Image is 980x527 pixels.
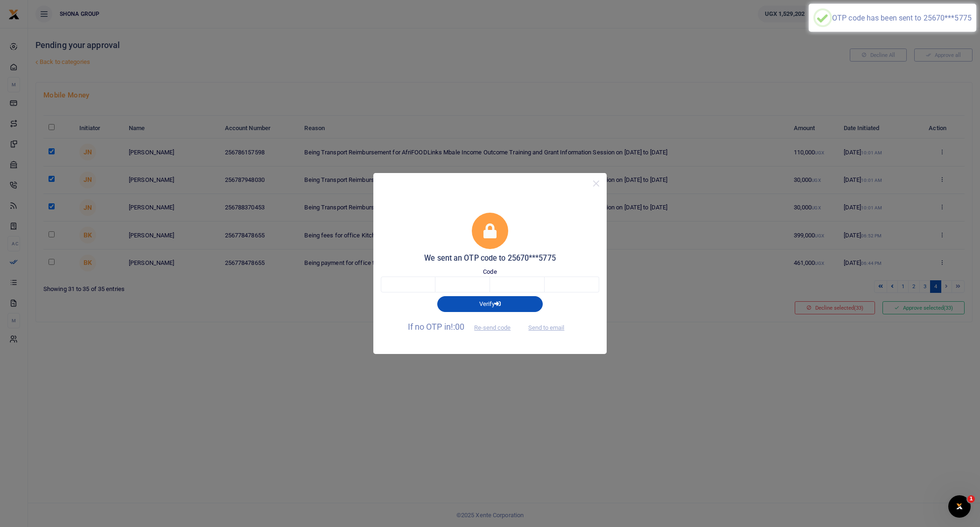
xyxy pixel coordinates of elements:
[589,177,603,190] button: Close
[437,296,543,312] button: Verify
[451,322,464,332] span: !:00
[948,495,971,518] iframe: Intercom live chat
[832,14,972,22] div: OTP code has been sent to 25670***5775
[967,495,975,503] span: 1
[381,254,599,263] h5: We sent an OTP code to 25670***5775
[408,322,519,332] span: If no OTP in
[483,267,497,277] label: Code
